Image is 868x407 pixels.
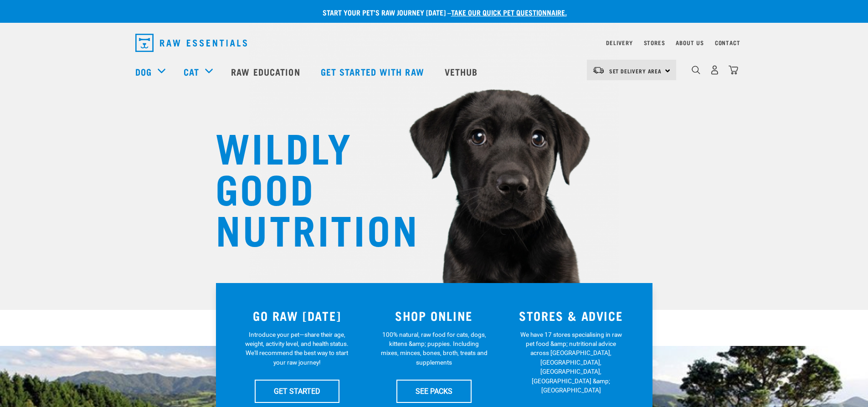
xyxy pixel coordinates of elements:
[396,380,472,402] a: SEE PACKS
[715,41,740,44] a: Contact
[729,65,738,75] img: home-icon@2x.png
[606,41,632,44] a: Delivery
[234,309,360,323] h3: GO RAW [DATE]
[710,65,719,75] img: user.png
[222,53,311,90] a: Raw Education
[128,30,740,56] nav: dropdown navigation
[436,53,489,90] a: Vethub
[135,65,152,78] a: Dog
[676,41,704,44] a: About Us
[312,53,436,90] a: Get started with Raw
[135,34,247,52] img: Raw Essentials Logo
[609,69,662,72] span: Set Delivery Area
[255,380,339,402] a: GET STARTED
[371,309,497,323] h3: SHOP ONLINE
[518,330,625,395] p: We have 17 stores specialising in raw pet food &amp; nutritional advice across [GEOGRAPHIC_DATA],...
[508,309,634,323] h3: STORES & ADVICE
[644,41,665,44] a: Stores
[243,330,350,367] p: Introduce your pet—share their age, weight, activity level, and health status. We'll recommend th...
[380,330,488,367] p: 100% natural, raw food for cats, dogs, kittens &amp; puppies. Including mixes, minces, bones, bro...
[216,125,398,248] h1: WILDLY GOOD NUTRITION
[592,66,605,74] img: van-moving.png
[692,66,700,74] img: home-icon-1@2x.png
[184,65,199,78] a: Cat
[451,10,567,14] a: take our quick pet questionnaire.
